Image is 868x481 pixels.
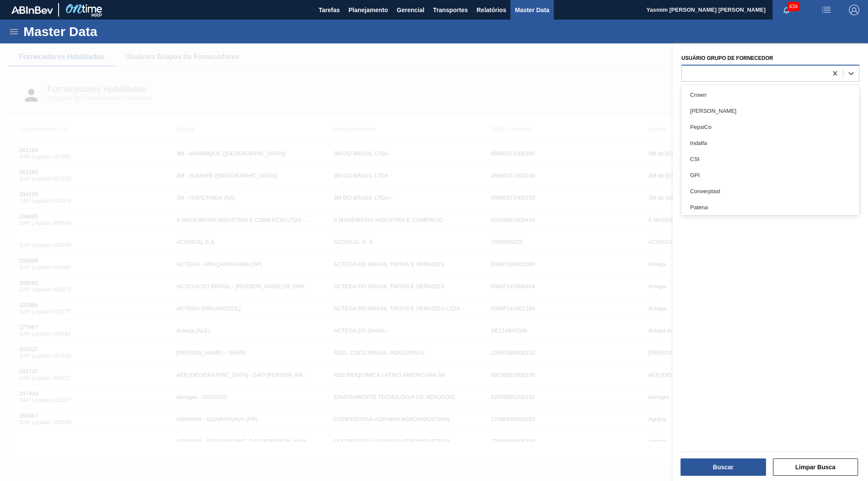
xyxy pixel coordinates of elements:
div: GPI [681,167,859,183]
div: Converplast [681,183,859,199]
label: Usuário Grupo de Fornecedor [681,55,773,61]
div: CSI [681,151,859,167]
div: Indalfa [681,135,859,151]
span: Master Data [515,5,549,15]
span: Relatórios [477,5,506,15]
img: TNhmsLtSVTkK8tSr43FrP2fwEKptu5GPRR3wAAAABJRU5ErkJggg== [11,6,53,14]
div: [PERSON_NAME] [681,103,859,119]
h1: Master Data [23,26,178,36]
div: PepsiCo [681,119,859,135]
img: Logout [849,5,859,15]
span: Planejamento [349,5,388,15]
div: Crown [681,87,859,103]
button: Limpar Busca [773,458,858,476]
span: 434 [787,2,799,11]
span: Gerencial [397,5,424,15]
button: Buscar [681,458,766,476]
img: userActions [821,5,832,15]
button: Notificações [773,4,800,16]
div: Patena [681,199,859,215]
span: Tarefas [319,5,340,15]
span: Transportes [433,5,468,15]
